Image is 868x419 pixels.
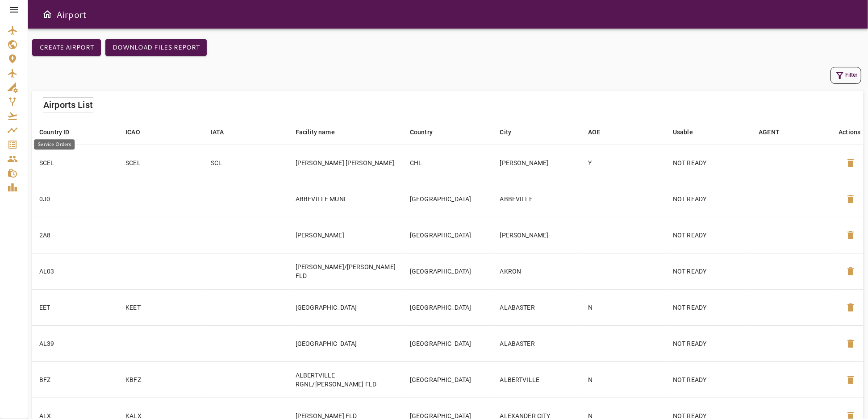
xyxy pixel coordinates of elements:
[403,181,493,217] td: [GEOGRAPHIC_DATA]
[673,127,693,137] div: Usable
[403,361,493,398] td: [GEOGRAPHIC_DATA]
[673,267,744,276] p: NOT READY
[830,67,861,84] button: Filter
[581,289,666,325] td: N
[288,217,403,253] td: [PERSON_NAME]
[32,325,118,361] td: AL39
[403,217,493,253] td: [GEOGRAPHIC_DATA]
[840,261,861,282] button: Delete Airport
[410,127,433,137] div: Country
[493,253,581,289] td: AKRON
[288,361,403,398] td: ALBERTVILLE RGNL/[PERSON_NAME] FLD
[32,217,118,253] td: 2A8
[845,302,856,313] span: delete
[105,39,207,56] button: Download Files Report
[759,127,780,137] div: AGENT
[118,361,204,398] td: KBFZ
[288,145,403,181] td: [PERSON_NAME] [PERSON_NAME]
[840,297,861,318] button: Delete Airport
[500,127,523,137] span: City
[581,361,666,398] td: N
[32,253,118,289] td: AL03
[296,127,335,137] div: Facility name
[288,253,403,289] td: [PERSON_NAME]/[PERSON_NAME] FLD
[32,361,118,398] td: BFZ
[56,7,87,21] h6: Airport
[410,127,444,137] span: Country
[493,289,581,325] td: ALABASTER
[32,39,101,56] button: Create airport
[204,145,288,181] td: SCL
[493,145,581,181] td: [PERSON_NAME]
[845,230,856,241] span: delete
[845,194,856,204] span: delete
[288,181,403,217] td: ABBEVILLE MUNI
[403,289,493,325] td: [GEOGRAPHIC_DATA]
[840,224,861,246] button: Delete Airport
[759,127,791,137] span: AGENT
[288,289,403,325] td: [GEOGRAPHIC_DATA]
[125,127,140,137] div: ICAO
[845,158,856,168] span: delete
[673,231,744,240] p: NOT READY
[118,289,204,325] td: KEET
[493,325,581,361] td: ALABASTER
[39,127,81,137] span: Country ID
[403,253,493,289] td: [GEOGRAPHIC_DATA]
[588,127,600,137] div: AOE
[500,127,512,137] div: City
[493,181,581,217] td: ABBEVILLE
[125,127,152,137] span: ICAO
[43,98,93,112] h6: Airports List
[673,158,744,167] p: NOT READY
[845,374,856,385] span: delete
[118,145,204,181] td: SCEL
[403,145,493,181] td: CHL
[845,338,856,349] span: delete
[34,139,75,149] div: Service Orders
[840,152,861,174] button: Delete Airport
[673,339,744,348] p: NOT READY
[403,325,493,361] td: [GEOGRAPHIC_DATA]
[673,303,744,312] p: NOT READY
[288,325,403,361] td: [GEOGRAPHIC_DATA]
[211,127,236,137] span: IATA
[845,266,856,277] span: delete
[673,195,744,203] p: NOT READY
[588,127,612,137] span: AOE
[840,333,861,354] button: Delete Airport
[38,5,56,23] button: Open drawer
[581,145,666,181] td: Y
[493,361,581,398] td: ALBERTVILLE
[32,145,118,181] td: SCEL
[39,127,70,137] div: Country ID
[211,127,224,137] div: IATA
[840,369,861,390] button: Delete Airport
[840,188,861,210] button: Delete Airport
[673,127,705,137] span: Usable
[32,289,118,325] td: EET
[673,375,744,384] p: NOT READY
[493,217,581,253] td: [PERSON_NAME]
[296,127,346,137] span: Facility name
[32,181,118,217] td: 0J0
